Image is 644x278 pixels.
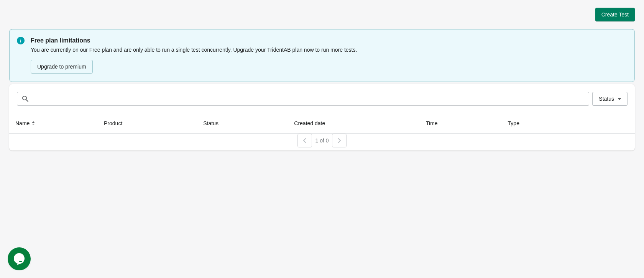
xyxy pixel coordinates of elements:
button: Create Test [595,8,635,21]
p: Free plan limitations [31,36,627,45]
span: Create Test [601,11,629,18]
button: Status [592,92,628,106]
button: Product [101,116,133,130]
button: Type [505,116,530,130]
button: Name [12,116,40,130]
button: Status [200,116,229,130]
span: 1 of 0 [315,137,329,144]
button: Time [423,116,449,130]
span: Status [599,96,614,102]
iframe: chat widget [8,247,32,270]
button: Created date [291,116,336,130]
div: You are currently on our Free plan and are only able to run a single test concurrently. Upgrade y... [31,45,627,74]
button: Upgrade to premium [31,60,93,74]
